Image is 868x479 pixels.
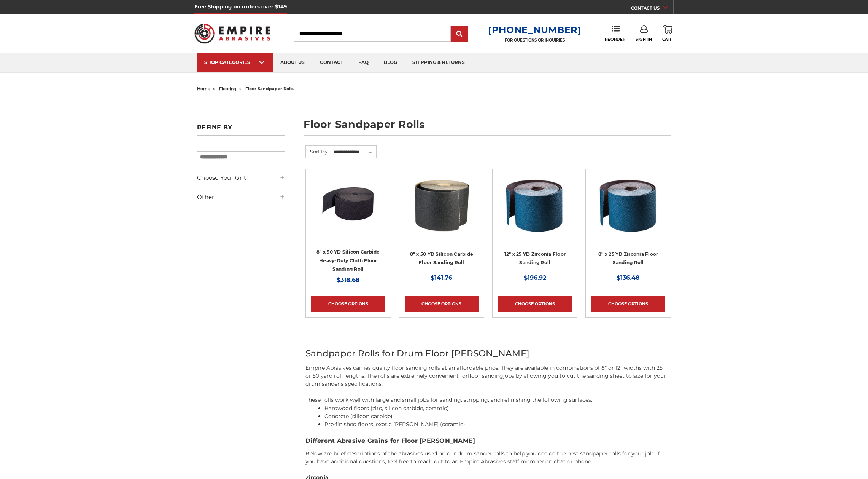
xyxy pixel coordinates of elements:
[304,119,671,136] h1: floor sandpaper rolls
[468,372,503,379] a: floor sanding
[488,24,582,35] a: [PHONE_NUMBER]
[324,404,671,412] li: Hardwood floors (zirc, silicon carbide, ceramic)
[662,25,674,42] a: Cart
[410,251,474,266] a: 8" x 50 YD Silicon Carbide Floor Sanding Roll
[305,450,671,466] p: Below are brief descriptions of the abrasives used on our drum sander rolls to help you decide th...
[194,19,270,48] img: Empire Abrasives
[504,251,566,266] a: 12" x 25 YD Zirconia Floor Sanding Roll
[591,175,665,249] a: Zirconia 8" x 25 YD Floor Sanding Roll
[405,296,479,312] a: Choose Options
[311,296,385,312] a: Choose Options
[376,53,405,72] a: blog
[337,276,360,284] span: $318.68
[324,412,671,420] li: Concrete (silicon carbide)
[245,86,294,91] span: floor sandpaper rolls
[631,4,673,14] a: CONTACT US
[219,86,237,91] a: flooring
[332,147,376,158] select: Sort By:
[598,251,658,266] a: 8" x 25 YD Zirconia Floor Sanding Roll
[312,53,351,72] a: contact
[488,38,582,43] p: FOR QUESTIONS OR INQUIRIES
[306,146,329,157] label: Sort By:
[605,37,626,42] span: Reorder
[591,296,665,312] a: Choose Options
[318,175,378,236] img: Silicon Carbide 8" x 50 YD Heavy-Duty Cloth Floor Sanding Roll
[617,274,640,281] span: $136.48
[305,347,671,360] h2: Sandpaper Rolls for Drum Floor [PERSON_NAME]
[605,25,626,42] a: Reorder
[324,420,671,428] li: Pre-finished floors, exotic [PERSON_NAME] (ceramic)
[197,86,210,91] a: home
[305,396,671,404] p: These rolls work well with large and small jobs for sanding, stripping, and refinishing the follo...
[452,26,467,42] input: Submit
[662,37,674,42] span: Cart
[305,436,671,445] h3: Different Abrasive Grains for Floor [PERSON_NAME]
[204,59,265,65] div: SHOP CATEGORIES
[636,37,652,42] span: Sign In
[305,364,671,388] p: Empire Abrasives carries quality floor sanding rolls at an affordable price. They are available i...
[498,296,572,312] a: Choose Options
[351,53,376,72] a: faq
[405,175,479,249] a: Silicon Carbide 8" x 50 YD Floor Sanding Roll
[273,53,312,72] a: about us
[316,249,380,272] a: 8" x 50 YD Silicon Carbide Heavy-Duty Cloth Floor Sanding Roll
[197,124,285,136] h5: Refine by
[411,175,472,236] img: Silicon Carbide 8" x 50 YD Floor Sanding Roll
[598,175,659,236] img: Zirconia 8" x 25 YD Floor Sanding Roll
[197,173,285,182] h5: Choose Your Grit
[405,53,472,72] a: shipping & returns
[524,274,546,281] span: $196.92
[197,193,285,202] h5: Other
[504,175,566,236] img: Zirconia 12" x 25 YD Floor Sanding Roll
[431,274,452,281] span: $141.76
[311,175,385,249] a: Silicon Carbide 8" x 50 YD Heavy-Duty Cloth Floor Sanding Roll
[498,175,572,249] a: Zirconia 12" x 25 YD Floor Sanding Roll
